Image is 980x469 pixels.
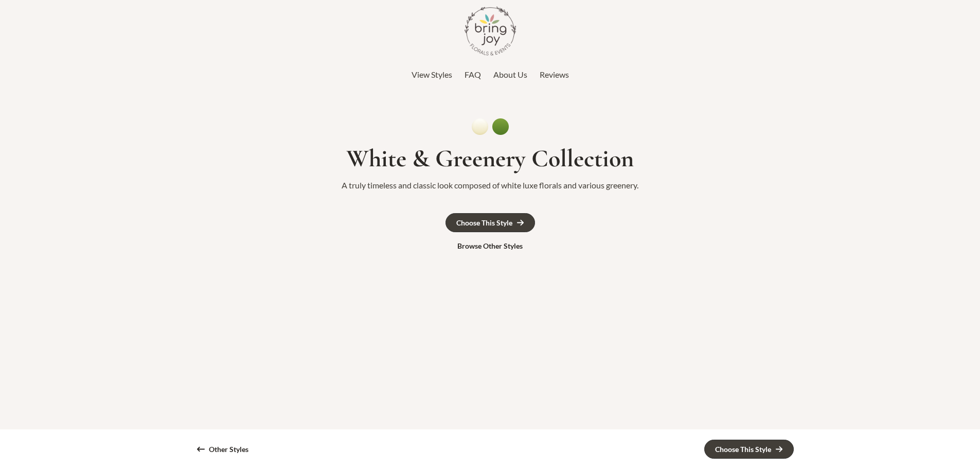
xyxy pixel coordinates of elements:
[182,67,799,82] nav: Top Header Menu
[540,67,569,82] a: Reviews
[412,70,452,79] span: View Styles
[465,70,481,79] span: FAQ
[457,242,523,250] div: Browse Other Styles
[447,237,533,255] a: Browse Other Styles
[412,67,452,82] a: View Styles
[465,67,481,82] a: FAQ
[493,70,527,79] span: About Us
[704,440,794,459] a: Choose This Style
[540,70,569,79] span: Reviews
[187,440,259,458] a: Other Styles
[209,446,248,453] div: Other Styles
[715,446,771,453] div: Choose This Style
[493,67,527,82] a: About Us
[446,213,535,232] a: Choose This Style
[456,219,512,227] div: Choose This Style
